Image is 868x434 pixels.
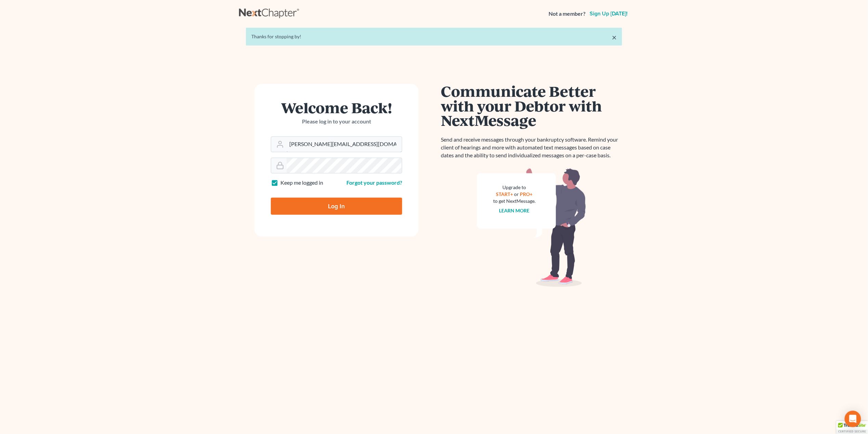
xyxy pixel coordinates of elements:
div: Open Intercom Messenger [845,411,861,427]
label: Keep me logged in [280,179,323,187]
h1: Communicate Better with your Debtor with NextMessage [441,84,622,128]
h1: Welcome Back! [271,100,402,115]
div: TrustedSite Certified [837,421,868,434]
span: or [514,191,519,197]
input: Email Address [287,137,402,152]
input: Log In [271,198,402,215]
p: Please log in to your account [271,118,402,126]
p: Send and receive messages through your bankruptcy software. Remind your client of hearings and mo... [441,136,622,159]
div: Upgrade to [493,184,536,191]
a: Forgot your password? [346,179,402,186]
a: Sign up [DATE]! [588,11,629,16]
a: Learn more [499,208,530,213]
a: × [612,33,617,41]
div: Thanks for stopping by! [251,33,617,40]
a: PRO+ [520,191,533,197]
a: START+ [496,191,513,197]
img: nextmessage_bg-59042aed3d76b12b5cd301f8e5b87938c9018125f34e5fa2b7a6b67550977c72.svg [477,168,586,287]
div: to get NextMessage. [493,198,536,205]
strong: Not a member? [549,10,586,18]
